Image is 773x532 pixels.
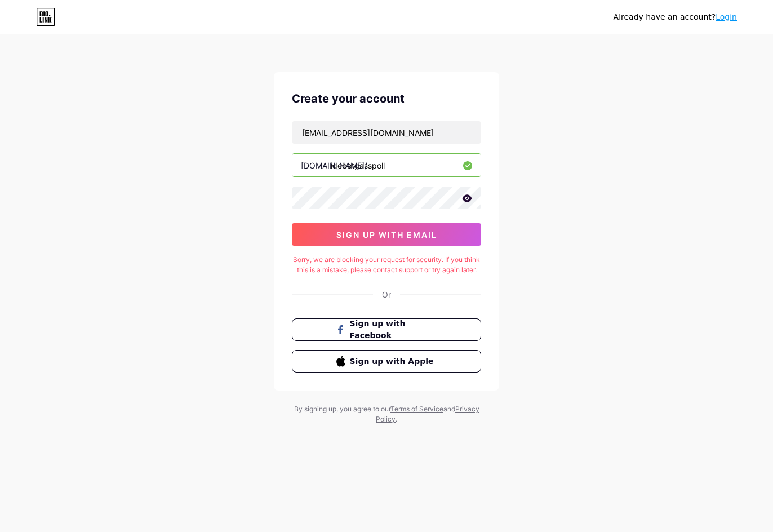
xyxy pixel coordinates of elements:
[292,255,481,275] div: Sorry, we are blocking your request for security. If you think this is a mistake, please contact ...
[301,159,367,171] div: [DOMAIN_NAME]/
[292,318,481,341] button: Sign up with Facebook
[382,289,391,300] div: Or
[336,230,437,240] span: sign up with email
[350,356,437,367] span: Sign up with Apple
[614,11,737,23] div: Already have an account?
[390,405,443,413] a: Terms of Service
[716,12,737,21] a: Login
[292,350,481,373] button: Sign up with Apple
[292,154,481,176] input: username
[292,90,481,107] div: Create your account
[292,121,481,144] input: Email
[350,318,437,342] span: Sign up with Facebook
[291,404,482,424] div: By signing up, you agree to our and .
[292,223,481,246] button: sign up with email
